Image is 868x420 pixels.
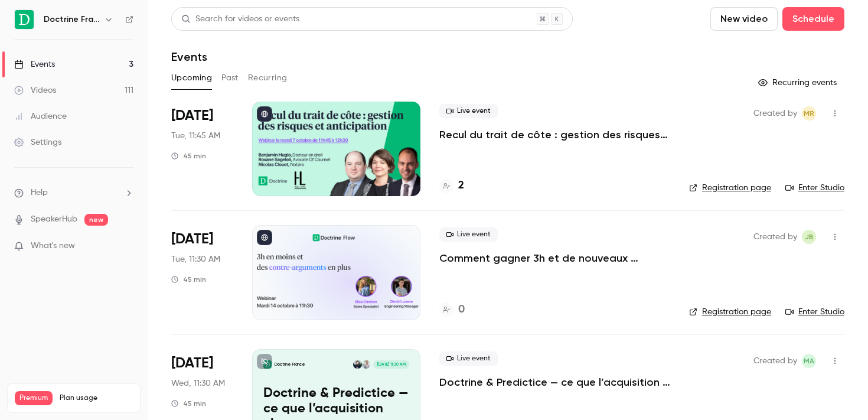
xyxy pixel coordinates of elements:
span: new [84,214,108,226]
span: [DATE] [171,106,213,125]
a: Comment gagner 3h et de nouveaux arguments ? [439,251,670,265]
span: Created by [753,354,797,368]
button: Upcoming [171,69,212,87]
button: New video [710,7,778,31]
a: Registration page [689,306,771,318]
p: Doctrine France [275,362,305,367]
span: Marguerite Rubin de Cervens [802,106,816,121]
span: JB [805,230,814,244]
span: Live event [439,227,498,242]
span: MA [804,354,814,368]
img: Louis Larret-Chahine [362,360,370,369]
button: Past [221,69,239,87]
span: Marie Agard [802,354,816,368]
div: Videos [14,84,56,96]
div: Events [14,58,55,70]
div: Oct 14 Tue, 11:30 AM (Europe/Paris) [171,225,233,320]
a: 0 [439,302,465,318]
div: Settings [14,136,61,148]
a: Registration page [689,182,771,194]
span: [DATE] [171,230,213,249]
span: [DATE] 11:30 AM [373,360,409,369]
span: Tue, 11:30 AM [171,253,220,265]
span: Live event [439,104,498,118]
span: Help [31,187,48,199]
div: 45 min [171,151,206,161]
span: Tue, 11:45 AM [171,130,220,142]
a: 2 [439,178,464,194]
div: Oct 7 Tue, 11:45 AM (Europe/Paris) [171,102,233,196]
a: Enter Studio [785,182,844,194]
li: help-dropdown-opener [14,187,133,199]
span: MR [804,106,814,121]
a: Enter Studio [785,306,844,318]
span: Wed, 11:30 AM [171,377,225,389]
h4: 2 [458,178,464,194]
div: Audience [14,110,67,122]
div: 45 min [171,275,206,284]
span: Live event [439,351,498,366]
img: Doctrine France [15,10,34,29]
span: What's new [31,240,75,252]
a: SpeakerHub [31,213,77,226]
h1: Events [171,50,207,64]
img: David Hassan [353,360,361,369]
a: Doctrine & Predictice — ce que l’acquisition change pour vous [439,375,670,389]
span: Plan usage [60,393,133,403]
button: Schedule [782,7,844,31]
button: Recurring events [753,73,844,92]
button: Recurring [248,69,288,87]
h6: Doctrine France [44,14,99,25]
a: Recul du trait de côte : gestion des risques et anticipation [439,128,670,142]
span: Premium [15,391,53,405]
span: Created by [753,230,797,244]
div: 45 min [171,399,206,408]
span: [DATE] [171,354,213,373]
h4: 0 [458,302,465,318]
span: Created by [753,106,797,121]
div: Search for videos or events [181,13,299,25]
iframe: Noticeable Trigger [119,241,133,252]
span: Justine Burel [802,230,816,244]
